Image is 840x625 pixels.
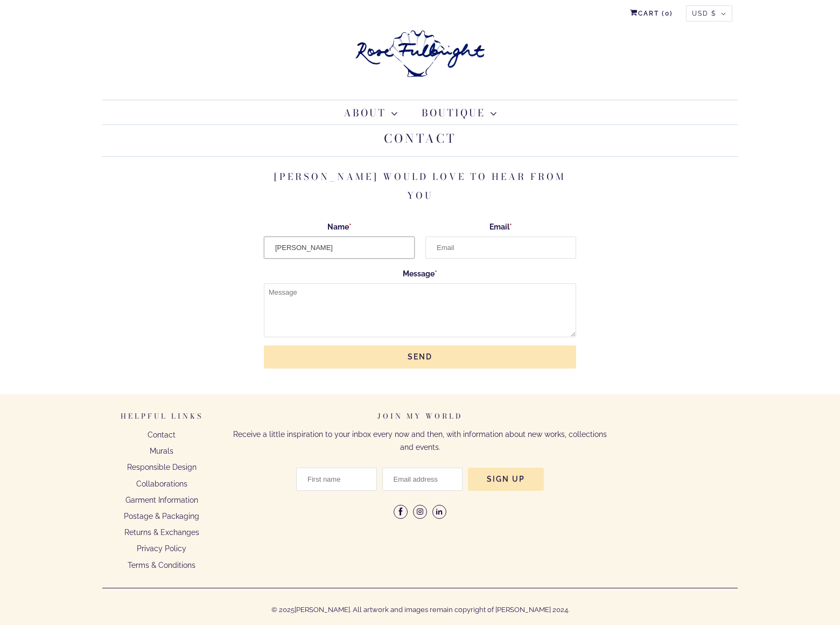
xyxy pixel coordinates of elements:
[102,125,738,157] h1: Contact
[264,168,576,212] h3: [PERSON_NAME] would love to hear from you
[468,468,544,491] input: Sign Up
[422,106,497,120] a: Boutique
[232,411,608,429] h6: Join my world
[264,220,415,237] label: Name
[686,5,732,22] button: USD $
[102,411,221,429] h6: Helpful Links
[232,428,608,454] p: Receive a little inspiration to your inbox every now and then, with information about new works, ...
[264,237,415,259] input: Name
[127,463,197,471] a: Responsible Design
[150,447,173,455] a: Murals
[296,468,377,491] input: First name
[344,106,398,120] a: About
[425,220,576,237] label: Email
[125,496,198,504] a: Garment Information
[148,430,176,439] a: Contact
[630,5,673,22] a: Cart (0)
[295,599,350,614] a: [PERSON_NAME]
[136,480,187,488] a: Collaborations
[137,544,186,553] a: Privacy Policy
[102,596,738,616] p: © 2025 . All artwork and images remain copyright of [PERSON_NAME] 2024.
[124,512,199,520] a: Postage & Packaging
[128,561,195,570] a: Terms & Conditions
[665,10,670,17] span: 0
[425,237,576,259] input: Email
[124,528,199,537] a: Returns & Exchanges
[264,267,576,283] label: Message
[264,345,576,369] input: Send
[382,468,463,491] input: Email address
